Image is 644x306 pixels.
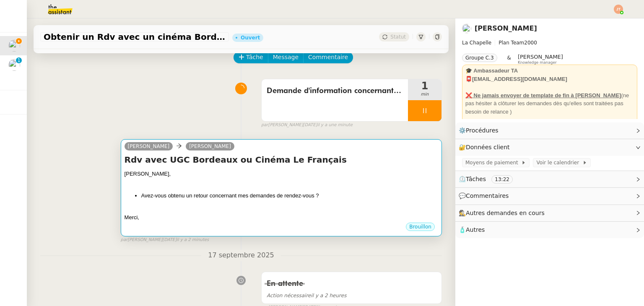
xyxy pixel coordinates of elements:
img: users%2FdHO1iM5N2ObAeWsI96eSgBoqS9g1%2Favatar%2Fdownload.png [8,59,20,71]
li: Avez-vous obtenu un retour concernant mes demandes de rendez-vous ? [141,192,438,200]
div: 🧴Autres [455,222,644,238]
span: Demande d'information concernant un potentiel retour des cinémas [267,85,403,97]
span: par [261,122,268,129]
div: Merci, [125,213,438,222]
div: 🔐Données client [455,139,644,156]
strong: [EMAIL_ADDRESS][DOMAIN_NAME] [472,76,567,82]
small: [PERSON_NAME][DATE] [121,236,209,244]
div: 🕵️Autres demandes en cours [455,205,644,221]
span: 🕵️ [459,210,548,216]
span: Plan Team [499,40,524,46]
span: Brouillon [409,224,431,230]
span: Tâches [466,176,486,182]
span: il y a 2 minutes [177,236,209,244]
nz-badge-sup: 1 [16,57,22,63]
strong: 🎓 Ambassadeur TA [465,67,518,74]
img: svg [614,5,623,14]
span: 🔐 [459,143,513,152]
span: 💬 [459,192,512,199]
span: Commentaire [308,52,348,62]
u: ( [621,92,623,99]
button: Message [268,52,304,63]
img: users%2F37wbV9IbQuXMU0UH0ngzBXzaEe12%2Favatar%2Fcba66ece-c48a-48c8-9897-a2adc1834457 [8,40,20,52]
span: Commentaires [466,192,509,199]
button: Tâche [234,52,268,63]
div: [PERSON_NAME], [125,170,438,178]
span: Message [273,52,299,62]
span: Obtenir un Rdv avec un cinéma Bordelais [44,33,226,41]
span: En attente [267,280,303,288]
span: 17 septembre 2025 [201,250,281,261]
div: ne pas hésiter à clôturer les demandes dès qu'elles sont traitées pas besoin de relance ) [465,91,634,116]
nz-tag: 13:22 [491,175,513,184]
span: [PERSON_NAME] [518,54,563,60]
span: 2000 [524,40,537,46]
div: 💬Commentaires [455,188,644,204]
span: Données client [466,144,510,150]
span: & [507,54,511,65]
span: Autres [466,226,485,233]
div: ⏲️Tâches 13:22 [455,171,644,187]
span: min [408,91,441,98]
a: [PERSON_NAME] [125,143,173,150]
span: par [121,236,128,244]
span: Procédures [466,127,499,134]
span: il y a 2 heures [267,293,347,298]
span: 1 [408,81,441,91]
a: [PERSON_NAME] [186,143,234,150]
span: Autres demandes en cours [466,210,545,216]
span: Knowledge manager [518,60,557,65]
span: ⚙️ [459,126,502,135]
img: users%2F37wbV9IbQuXMU0UH0ngzBXzaEe12%2Favatar%2Fcba66ece-c48a-48c8-9897-a2adc1834457 [462,24,471,33]
small: [PERSON_NAME][DATE] [261,122,353,129]
span: Moyens de paiement [465,158,521,167]
div: 📮 [465,75,634,83]
span: il y a une minute [317,122,352,129]
span: Action nécessaire [267,293,311,298]
span: Tâche [246,52,263,62]
div: Ouvert [241,35,260,40]
div: ⚙️Procédures [455,122,644,139]
span: Statut [390,34,406,40]
span: La Chapelle [462,40,491,46]
span: ⏲️ [459,176,520,182]
span: Voir le calendrier [536,158,582,167]
p: 1 [17,57,21,65]
h4: Rdv avec UGC Bordeaux ou Cinéma Le Français [125,154,438,166]
u: ❌ Ne jamais envoyer de template de fin à [PERSON_NAME] [465,92,621,99]
app-user-label: Knowledge manager [518,54,563,65]
a: [PERSON_NAME] [475,24,537,32]
button: Commentaire [303,52,353,63]
span: 🧴 [459,226,485,233]
nz-tag: Groupe C.3 [462,54,497,62]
